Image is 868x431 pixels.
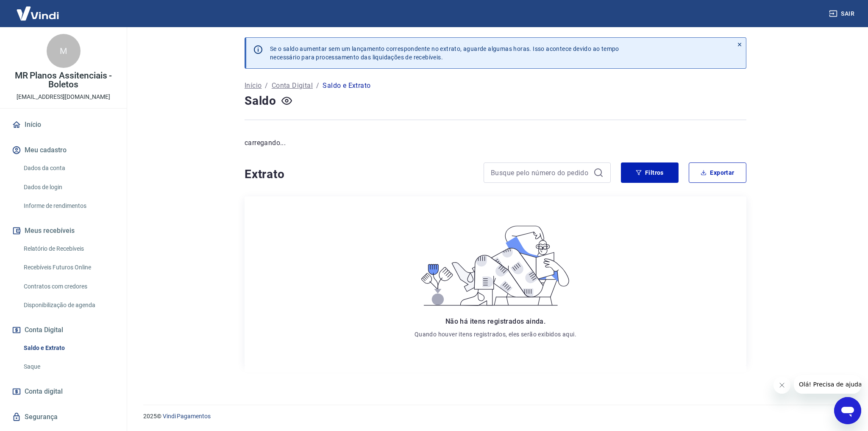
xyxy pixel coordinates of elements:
a: Saque [20,358,117,375]
button: Meus recebíveis [10,221,117,240]
div: M [47,34,81,68]
button: Conta Digital [10,321,117,339]
a: Início [245,81,262,91]
a: Início [10,115,117,134]
a: Segurança [10,408,117,426]
p: / [316,81,319,91]
p: MR Planos Assitenciais - Boletos [7,71,120,89]
h4: Extrato [245,166,473,183]
button: Filtros [621,162,679,183]
p: / [265,81,268,91]
iframe: Mensagem da empresa [794,375,861,394]
button: Sair [827,6,858,22]
p: Quando houver itens registrados, eles serão exibidos aqui. [415,330,576,339]
button: Exportar [689,162,746,183]
p: Se o saldo aumentar sem um lançamento correspondente no extrato, aguarde algumas horas. Isso acon... [270,45,619,62]
a: Relatório de Recebíveis [20,240,117,257]
h4: Saldo [245,92,276,109]
p: Saldo e Extrato [323,81,370,91]
input: Busque pelo número do pedido [491,166,590,179]
a: Informe de rendimentos [20,197,117,215]
p: carregando... [245,138,746,148]
a: Conta Digital [272,81,313,91]
span: Conta digital [25,386,63,397]
a: Disponibilização de agenda [20,297,117,314]
a: Vindi Pagamentos [163,413,211,420]
span: Olá! Precisa de ajuda? [5,6,71,13]
a: Saldo e Extrato [20,339,117,357]
p: 2025 © [143,412,848,421]
iframe: Fechar mensagem [773,377,790,394]
iframe: Botão para abrir a janela de mensagens [834,397,861,424]
a: Conta digital [10,382,117,401]
a: Dados da conta [20,160,117,177]
button: Meu cadastro [10,141,117,160]
img: Vindi [10,0,65,26]
p: [EMAIL_ADDRESS][DOMAIN_NAME] [17,92,110,101]
span: Não há itens registrados ainda. [445,317,545,325]
a: Contratos com credores [20,278,117,295]
a: Dados de login [20,179,117,196]
a: Recebíveis Futuros Online [20,259,117,276]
